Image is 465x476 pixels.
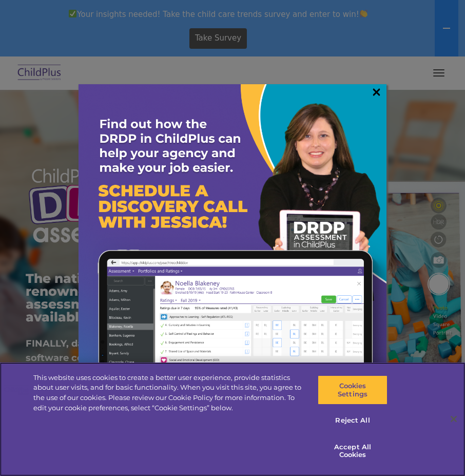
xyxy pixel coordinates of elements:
button: Cookies Settings [318,375,387,405]
div: This website uses cookies to create a better user experience, provide statistics about user visit... [33,373,304,413]
button: Close [442,408,465,430]
button: Accept All Cookies [318,436,387,466]
button: Reject All [318,410,387,431]
a: × [371,87,382,97]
